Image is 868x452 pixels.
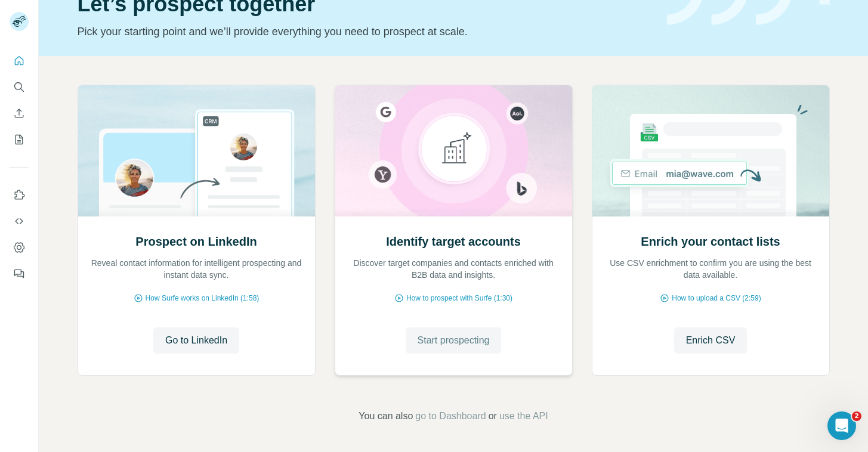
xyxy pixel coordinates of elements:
[335,85,573,216] img: Identify target accounts
[135,233,257,250] h2: Prospect on LinkedIn
[592,85,830,216] img: Enrich your contact lists
[604,257,817,281] p: Use CSV enrichment to confirm you are using the best data available.
[10,50,29,72] button: Quick start
[406,293,512,304] span: How to prospect with Surfe (1:30)
[153,327,239,354] button: Go to LinkedIn
[10,76,29,98] button: Search
[10,237,29,258] button: Dashboard
[418,333,490,348] span: Start prospecting
[78,85,316,216] img: Prospect on LinkedIn
[672,293,761,304] span: How to upload a CSV (2:59)
[10,263,29,284] button: Feedback
[415,409,486,423] button: go to Dashboard
[347,257,560,281] p: Discover target companies and contacts enriched with B2B data and insights.
[90,257,303,281] p: Reveal contact information for intelligent prospecting and instant data sync.
[499,409,548,423] button: use the API
[852,411,861,421] span: 2
[406,327,502,354] button: Start prospecting
[641,233,780,250] h2: Enrich your contact lists
[489,409,497,423] span: or
[165,333,227,348] span: Go to LinkedIn
[10,210,29,232] button: Use Surfe API
[686,333,736,348] span: Enrich CSV
[146,293,260,304] span: How Surfe works on LinkedIn (1:58)
[827,411,856,440] iframe: Intercom live chat
[78,23,653,40] p: Pick your starting point and we’ll provide everything you need to prospect at scale.
[10,184,29,206] button: Use Surfe on LinkedIn
[10,103,29,124] button: Enrich CSV
[386,233,521,250] h2: Identify target accounts
[10,129,29,150] button: My lists
[674,327,747,354] button: Enrich CSV
[359,409,413,423] span: You can also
